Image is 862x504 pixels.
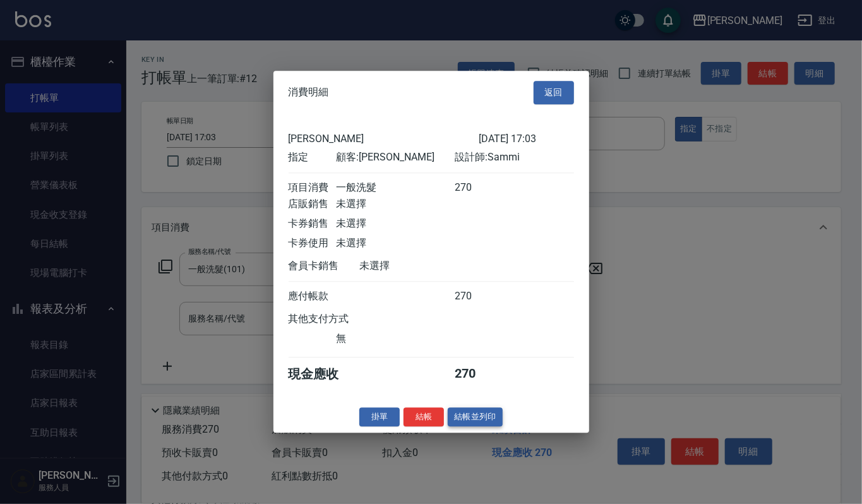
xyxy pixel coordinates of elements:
div: [PERSON_NAME] [289,133,479,145]
button: 掛單 [359,407,400,427]
div: 270 [455,366,502,383]
button: 返回 [534,81,574,104]
div: 未選擇 [336,237,455,250]
button: 結帳 [404,407,444,427]
div: 卡券銷售 [289,217,336,231]
div: 其他支付方式 [289,313,384,326]
div: 店販銷售 [289,198,336,211]
span: 消費明細 [289,87,329,99]
div: 270 [455,290,502,303]
div: 項目消費 [289,181,336,195]
div: [DATE] 17:03 [479,133,574,145]
div: 顧客: [PERSON_NAME] [336,151,455,164]
div: 未選擇 [360,260,479,273]
div: 一般洗髮 [336,181,455,195]
div: 卡券使用 [289,237,336,250]
div: 應付帳款 [289,290,336,303]
div: 設計師: Sammi [455,151,573,164]
div: 指定 [289,151,336,164]
div: 270 [455,181,502,195]
button: 結帳並列印 [448,407,503,427]
div: 現金應收 [289,366,360,383]
div: 無 [336,332,455,345]
div: 未選擇 [336,217,455,231]
div: 會員卡銷售 [289,260,360,273]
div: 未選擇 [336,198,455,211]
